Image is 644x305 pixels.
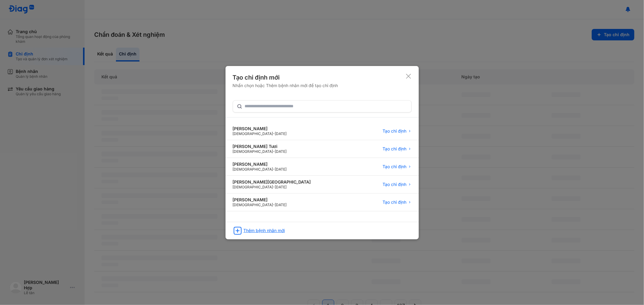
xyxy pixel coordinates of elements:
[233,162,287,167] div: [PERSON_NAME]
[233,126,287,131] div: [PERSON_NAME]
[233,203,273,207] span: [DEMOGRAPHIC_DATA]
[233,185,273,189] span: [DEMOGRAPHIC_DATA]
[233,131,273,136] span: [DEMOGRAPHIC_DATA]
[273,185,275,189] span: -
[233,144,287,149] div: [PERSON_NAME] Tươi
[273,167,275,171] span: -
[233,149,273,154] span: [DEMOGRAPHIC_DATA]
[383,200,407,205] span: Tạo chỉ định
[233,167,273,171] span: [DEMOGRAPHIC_DATA]
[233,83,338,88] div: Nhấn chọn hoặc Thêm bệnh nhân mới để tạo chỉ định
[275,131,287,136] span: [DATE]
[275,167,287,171] span: [DATE]
[273,131,275,136] span: -
[275,149,287,154] span: [DATE]
[233,179,311,185] div: [PERSON_NAME][GEOGRAPHIC_DATA]
[273,149,275,154] span: -
[275,203,287,207] span: [DATE]
[273,203,275,207] span: -
[383,164,407,169] span: Tạo chỉ định
[383,128,407,134] span: Tạo chỉ định
[383,146,407,152] span: Tạo chỉ định
[233,197,287,203] div: [PERSON_NAME]
[233,73,338,82] div: Tạo chỉ định mới
[275,185,287,189] span: [DATE]
[383,182,407,187] span: Tạo chỉ định
[244,228,285,233] div: Thêm bệnh nhân mới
